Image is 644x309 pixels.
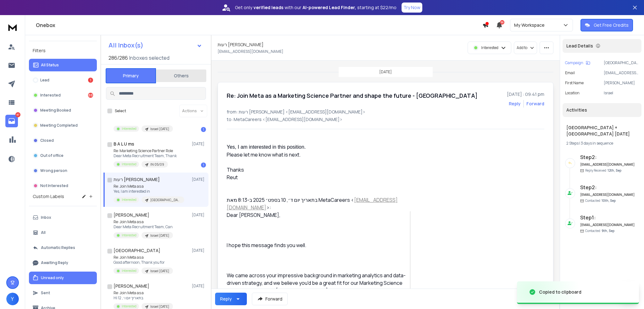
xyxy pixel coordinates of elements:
p: [DATE] [379,69,392,74]
p: Automatic Replies [41,245,75,250]
p: Lead [40,78,49,83]
p: to: MetaCareers <[EMAIL_ADDRESS][DOMAIN_NAME]> [227,116,544,123]
div: 1 [201,163,206,168]
button: Awaiting Reply [29,257,97,269]
p: [EMAIL_ADDRESS][DOMAIN_NAME] [218,49,283,54]
p: Lead Details [566,43,593,49]
p: Out of office [40,153,64,158]
strong: AI-powered Lead Finder, [303,4,356,11]
h6: Step 2 : [580,153,635,161]
p: Add to [517,45,527,50]
p: [GEOGRAPHIC_DATA] + [GEOGRAPHIC_DATA] [DATE] [604,60,639,65]
button: Reply [215,293,247,305]
p: Unread only [41,275,64,280]
button: Reply [509,101,521,107]
button: Y [6,293,19,305]
p: Dear Meta Recruitment Team, Can [114,224,173,229]
button: Out of office [29,149,97,162]
button: Interested88 [29,89,97,102]
h1: [PERSON_NAME] [114,212,149,218]
p: [EMAIL_ADDRESS][DOMAIN_NAME] [604,70,639,75]
h1: Onebox [36,21,482,29]
p: Israel [DATE] [150,233,169,238]
p: [DATE] [192,141,206,146]
p: Contacted [585,229,614,233]
h6: [EMAIL_ADDRESS][DOMAIN_NAME] [580,192,635,197]
p: Interested [481,45,498,50]
p: location [565,91,580,96]
div: Reply [220,296,232,302]
p: Re: Join Meta as a [114,290,173,295]
p: Re: Join Meta as a [114,184,184,189]
span: 9th, Sep [602,229,614,233]
h3: Filters [29,46,97,55]
div: Forward [526,101,544,107]
span: 286 / 286 [108,54,128,62]
button: Wrong person [29,164,97,177]
span: Yes, I am interested in this position. [227,144,306,150]
p: Awaiting Reply [41,260,68,265]
p: My Workspace [514,22,547,28]
div: Copied to clipboard [539,289,581,295]
div: בתאריך יום ד׳, 10 בספט׳ 2025 ב-8:13 מאת MetaCareers < >: [227,196,410,211]
button: Others [156,69,206,83]
h6: Step 2 : [580,184,635,191]
p: Try Now [403,4,420,11]
p: First Name [565,80,584,86]
button: Meeting Completed [29,119,97,132]
p: Campaign [565,60,583,65]
div: Please let me know what is next. [227,151,410,158]
p: IN 05/09 [150,162,164,167]
h1: Re: Join Meta as a Marketing Science Partner and shape the future - [GEOGRAPHIC_DATA] [227,91,478,100]
p: Re: Join Meta as a [114,219,173,224]
p: [DATE] [192,212,206,218]
button: Not Interested [29,179,97,192]
div: 1 [201,127,206,132]
p: Dear Meta Recruitment Team, Thank [114,153,177,158]
p: [GEOGRAPHIC_DATA] + [GEOGRAPHIC_DATA] [DATE] [150,198,180,202]
p: 87 [15,112,20,117]
button: Lead1 [29,74,97,86]
button: Closed [29,134,97,147]
p: Email [565,70,575,75]
h1: רעות [PERSON_NAME] [218,41,264,48]
div: 88 [88,93,93,98]
p: Reply Received [585,168,621,173]
p: Get Free Credits [594,22,629,28]
p: Interested [122,126,136,131]
span: 2 Steps [566,141,579,146]
button: Campaign [565,60,590,65]
p: [DATE] [192,177,206,182]
p: [DATE] [192,284,206,289]
p: All [41,230,46,235]
p: Contacted [585,198,616,203]
div: 1 [88,78,93,83]
span: 12th, Sep [608,168,621,173]
p: Not Interested [40,183,68,188]
span: 3 days in sequence [581,141,613,146]
button: All Inbox(s) [103,39,207,52]
button: Try Now [402,3,422,13]
p: Israel [DATE] [150,269,169,273]
img: logo [6,21,19,33]
p: Meeting Booked [40,108,71,113]
button: Automatic Replies [29,241,97,254]
div: Reut [227,174,410,181]
button: Forward [252,293,288,305]
h6: [EMAIL_ADDRESS][DOMAIN_NAME] [580,223,635,227]
button: Primary [106,68,156,83]
span: 10th, Sep [602,198,616,203]
h3: Inboxes selected [129,54,169,62]
p: Israel [DATE] [150,127,169,131]
label: Select [115,108,126,113]
button: Get Free Credits [580,19,633,31]
h3: Custom Labels [33,193,64,200]
p: Interested [122,233,136,238]
p: Yes, I am interested in [114,189,184,194]
p: [PERSON_NAME] [604,80,639,86]
button: All [29,226,97,239]
div: Thanks [227,166,410,174]
p: Israel [DATE] [150,304,169,309]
